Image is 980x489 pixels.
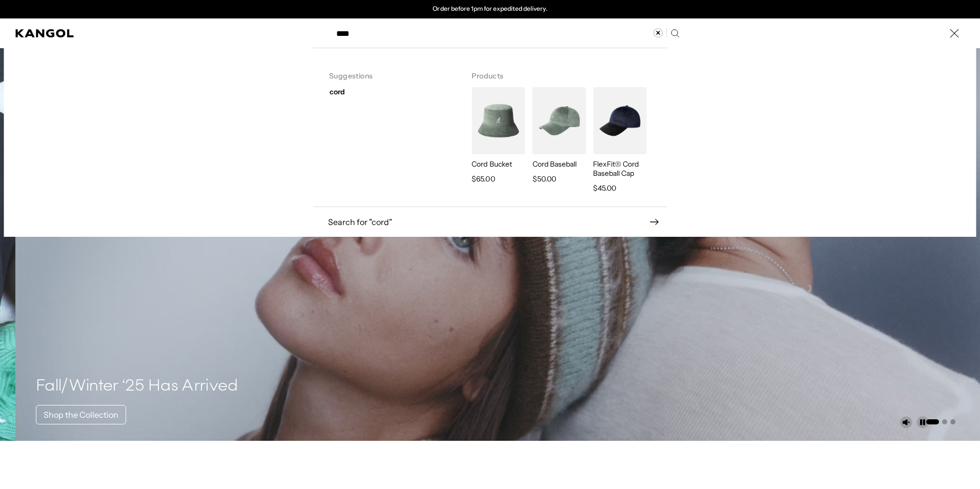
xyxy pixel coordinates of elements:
div: Announcement [384,5,596,13]
span: $50.00 [533,173,556,185]
p: Cord Baseball [533,159,586,169]
button: Close [944,23,965,44]
button: Clear search term [654,28,667,37]
span: $45.00 [593,182,616,194]
strong: cord [330,87,345,96]
span: Search for " cord " [328,218,649,226]
div: 2 of 2 [384,5,596,13]
h3: Suggestions [329,58,439,87]
p: FlexFit® Cord Baseball Cap [593,159,646,178]
a: Kangol [15,29,74,37]
p: Order before 1pm for expedited delivery. [433,5,547,13]
img: FlexFit® Cord Baseball Cap [593,87,646,154]
button: Search for "cord" [313,217,667,227]
h3: Products [472,58,650,87]
slideshow-component: Announcement bar [384,5,596,13]
img: Cord Bucket [472,87,525,154]
button: Search here [670,29,680,38]
img: Cord Baseball [533,87,586,154]
p: Cord Bucket [472,159,525,169]
span: $65.00 [472,173,495,185]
